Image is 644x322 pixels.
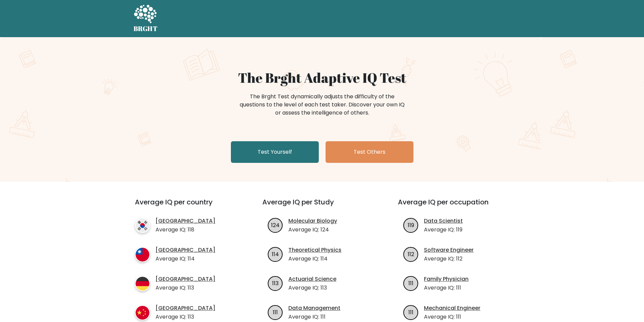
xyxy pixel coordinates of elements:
[408,279,413,287] text: 111
[424,275,469,283] a: Family Physician
[238,93,407,117] div: The Brght Test dynamically adjusts the difficulty of the questions to the level of each test take...
[134,25,158,33] h5: BRGHT
[156,313,215,321] p: Average IQ: 113
[156,246,215,254] a: [GEOGRAPHIC_DATA]
[157,70,487,86] h1: The Brght Adaptive IQ Test
[326,141,413,163] a: Test Others
[272,279,279,287] text: 113
[408,221,414,229] text: 119
[288,255,341,263] p: Average IQ: 114
[408,308,413,316] text: 111
[424,284,469,292] p: Average IQ: 111
[273,308,278,316] text: 111
[424,313,480,321] p: Average IQ: 111
[288,275,336,283] a: Actuarial Science
[156,255,215,263] p: Average IQ: 114
[398,198,517,214] h3: Average IQ per occupation
[288,313,340,321] p: Average IQ: 111
[156,217,215,225] a: [GEOGRAPHIC_DATA]
[288,226,337,234] p: Average IQ: 124
[135,218,150,233] img: country
[288,217,337,225] a: Molecular Biology
[262,198,382,214] h3: Average IQ per Study
[424,255,474,263] p: Average IQ: 112
[288,246,341,254] a: Theoretical Physics
[408,250,414,258] text: 112
[156,284,215,292] p: Average IQ: 113
[135,305,150,320] img: country
[156,304,215,312] a: [GEOGRAPHIC_DATA]
[288,304,340,312] a: Data Management
[135,198,238,214] h3: Average IQ per country
[424,226,463,234] p: Average IQ: 119
[288,284,336,292] p: Average IQ: 113
[272,250,279,258] text: 114
[424,304,480,312] a: Mechanical Engineer
[135,276,150,291] img: country
[135,247,150,262] img: country
[156,226,215,234] p: Average IQ: 118
[424,246,474,254] a: Software Engineer
[271,221,280,229] text: 124
[134,3,158,34] a: BRGHT
[424,217,463,225] a: Data Scientist
[156,275,215,283] a: [GEOGRAPHIC_DATA]
[231,141,319,163] a: Test Yourself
